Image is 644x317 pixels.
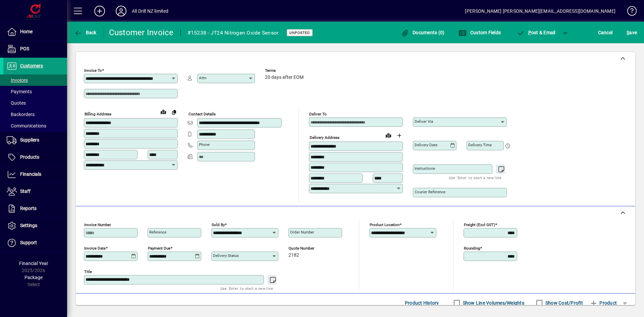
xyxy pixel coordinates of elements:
[370,222,399,227] mat-label: Product location
[20,46,29,51] span: POS
[20,63,43,68] span: Customers
[7,112,35,117] span: Backorders
[84,68,102,73] mat-label: Invoice To
[3,109,67,120] a: Backorders
[20,189,31,194] span: Staff
[84,222,111,227] mat-label: Invoice number
[3,200,67,217] a: Reports
[110,5,132,17] button: Profile
[148,246,170,251] mat-label: Payment due
[3,217,67,234] a: Settings
[402,297,442,309] button: Product History
[3,132,67,149] a: Suppliers
[415,143,437,147] mat-label: Delivery date
[590,298,617,308] span: Product
[20,223,37,228] span: Settings
[199,142,210,147] mat-label: Phone
[415,166,435,171] mat-label: Instructions
[20,206,37,211] span: Reports
[401,30,445,35] span: Documents (0)
[586,297,620,309] button: Product
[383,130,394,141] a: View on map
[468,143,492,147] mat-label: Delivery time
[3,183,67,200] a: Staff
[169,107,179,117] button: Copy to Delivery address
[627,30,629,35] span: S
[7,77,28,83] span: Invoices
[3,120,67,131] a: Communications
[265,68,305,73] span: Terms
[84,269,92,274] mat-label: Title
[3,166,67,183] a: Financials
[72,27,98,39] button: Back
[464,222,495,227] mat-label: Freight (excl GST)
[596,27,614,39] button: Cancel
[67,27,104,39] app-page-header-button: Back
[289,31,310,35] span: Unposted
[7,100,26,106] span: Quotes
[20,154,39,160] span: Products
[415,190,445,194] mat-label: Courier Reference
[7,123,46,128] span: Communications
[513,27,559,39] button: Post & Email
[465,6,615,16] div: [PERSON_NAME] [PERSON_NAME][EMAIL_ADDRESS][DOMAIN_NAME]
[290,230,314,234] mat-label: Order number
[3,234,67,251] a: Support
[394,130,405,141] button: Choose address
[149,230,166,234] mat-label: Reference
[3,74,67,86] a: Invoices
[24,275,43,280] span: Package
[187,28,279,38] div: #15238 - JT24 Nitrogen Oxide Sensor
[19,261,48,266] span: Financial Year
[84,246,106,251] mat-label: Invoice date
[627,27,637,38] span: ave
[625,27,639,39] button: Save
[462,300,524,306] label: Show Line Volumes/Weights
[7,89,32,94] span: Payments
[265,75,304,80] span: 20 days after EOM
[449,174,501,181] mat-hint: Use 'Enter' to start a new line
[399,27,446,39] button: Documents (0)
[74,30,97,35] span: Back
[309,112,327,116] mat-label: Deliver To
[213,253,239,258] mat-label: Delivery status
[622,1,636,23] a: Knowledge Base
[517,30,555,35] span: ost & Email
[212,222,225,227] mat-label: Sold by
[457,27,502,39] button: Custom Fields
[288,246,329,251] span: Quote number
[459,30,501,35] span: Custom Fields
[415,119,433,124] mat-label: Deliver via
[288,253,299,258] span: 2182
[199,75,206,80] mat-label: Attn
[109,27,174,38] div: Customer Invoice
[405,298,439,308] span: Product History
[3,86,67,97] a: Payments
[220,284,273,292] mat-hint: Use 'Enter' to start a new line
[20,137,39,143] span: Suppliers
[3,97,67,109] a: Quotes
[3,149,67,166] a: Products
[598,27,613,38] span: Cancel
[158,106,169,117] a: View on map
[464,246,480,251] mat-label: Rounding
[20,29,33,34] span: Home
[544,300,583,306] label: Show Cost/Profit
[3,41,67,57] a: POS
[89,5,110,17] button: Add
[528,30,531,35] span: P
[20,240,37,245] span: Support
[20,171,41,177] span: Financials
[132,6,169,16] div: All Drill NZ limited
[3,23,67,40] a: Home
